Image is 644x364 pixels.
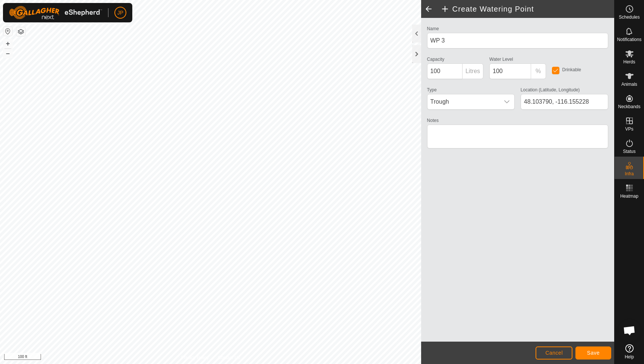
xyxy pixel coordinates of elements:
button: Cancel [536,346,572,360]
div: Open chat [618,319,641,342]
label: Capacity [427,56,445,63]
span: VPs [625,127,633,131]
button: Map Layers [16,27,25,36]
label: Type [427,87,437,93]
span: JP [117,9,123,17]
a: Contact Us [218,354,240,361]
span: Trough [427,94,499,109]
span: Status [623,149,635,154]
span: Herds [623,60,635,64]
input: 0 [489,63,531,79]
h2: Create Watering Point [441,4,614,13]
p-inputgroup-addon: Litres [463,63,483,79]
a: Help [615,341,644,362]
a: Privacy Policy [181,354,209,361]
button: + [3,39,12,48]
label: Notes [427,117,439,124]
span: Save [587,350,600,356]
button: Save [575,346,611,360]
span: Neckbands [618,104,640,109]
button: – [3,49,12,58]
span: Infra [625,172,634,176]
button: Reset Map [3,27,12,36]
label: Drinkable [562,68,581,72]
p-inputgroup-addon: % [531,63,546,79]
span: Cancel [545,350,563,356]
img: Gallagher Logo [9,6,102,19]
span: Schedules [619,15,640,19]
span: Help [625,355,634,359]
label: Name [427,25,439,32]
span: Animals [621,82,637,87]
label: Location (Latitude, Longitude) [521,87,580,93]
span: Heatmap [620,194,638,198]
div: dropdown trigger [499,94,514,109]
label: Water Level [489,56,513,63]
span: Notifications [617,37,641,42]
